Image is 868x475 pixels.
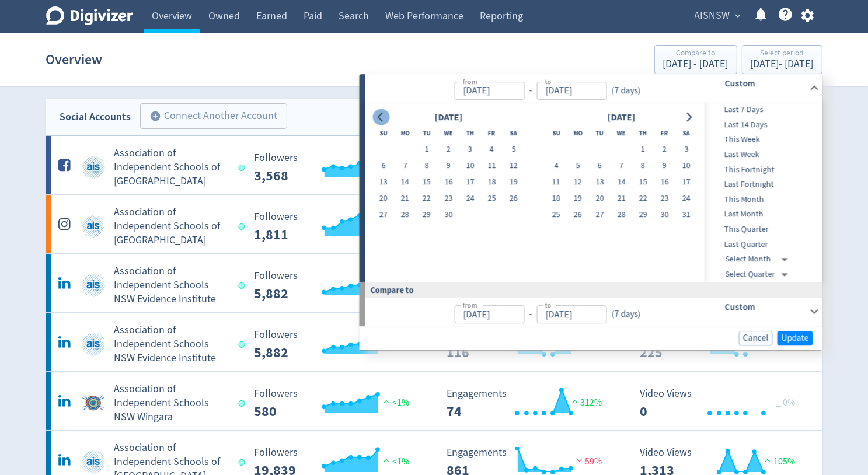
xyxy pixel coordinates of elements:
button: 13 [589,174,611,191]
span: Data last synced: 9 Sep 2025, 9:02pm (AEST) [239,341,249,348]
span: This Month [705,193,820,206]
button: 10 [675,158,697,174]
img: Association of Independent Schools NSW Evidence Institute undefined [82,274,105,297]
div: [DATE] [604,110,639,125]
span: Last Month [705,208,820,221]
div: Select Quarter [726,267,793,282]
button: 18 [545,191,567,207]
svg: Followers 1,811 [248,211,423,242]
button: 17 [675,174,697,191]
div: Compare to [360,282,822,298]
button: 16 [654,174,675,191]
button: 27 [372,207,394,223]
h6: Custom [724,300,804,314]
button: 2 [438,142,459,158]
button: 18 [481,174,503,191]
span: _ 0% [776,397,795,408]
button: 19 [503,174,524,191]
div: Last Month [705,207,820,222]
span: Last Quarter [705,238,820,251]
button: Compare to[DATE] - [DATE] [654,45,737,74]
button: 10 [459,158,481,174]
span: Data last synced: 9 Sep 2025, 9:02pm (AEST) [239,400,249,407]
svg: Video Views 0 [634,388,809,419]
svg: Engagements 74 [441,388,616,419]
th: Tuesday [416,125,438,142]
button: 23 [438,191,459,207]
button: 1 [416,142,438,158]
label: from [462,300,477,310]
div: Last 14 Days [705,117,820,132]
span: <1% [381,397,409,408]
th: Monday [567,125,588,142]
button: 31 [675,207,697,223]
button: Go to next month [680,109,697,125]
span: add_circle [150,110,162,122]
div: Last 7 Days [705,102,820,117]
span: Cancel [743,334,769,343]
label: to [545,300,551,310]
th: Wednesday [611,125,632,142]
div: This Fortnight [705,162,820,177]
h1: Overview [46,41,103,78]
h5: Association of Independent Schools NSW Evidence Institute [114,264,228,306]
button: 5 [567,158,588,174]
button: 11 [545,174,567,191]
svg: Followers 3,568 [248,152,423,183]
div: from-to(7 days)Custom [365,102,822,282]
button: 8 [416,158,438,174]
a: Association of Independent Schools NSW Evidence Institute undefinedAssociation of Independent Sch... [46,313,822,371]
span: AISNSW [695,6,730,25]
span: <1% [381,456,409,467]
div: ( 7 days ) [606,84,645,97]
button: 24 [675,191,697,207]
span: 59% [574,456,602,467]
span: Update [782,334,809,343]
button: 21 [611,191,632,207]
th: Friday [481,125,503,142]
div: This Month [705,192,820,207]
span: Data last synced: 10 Sep 2025, 11:01am (AEST) [239,223,249,230]
div: Compare to [663,49,728,59]
th: Thursday [632,125,654,142]
button: 8 [632,158,654,174]
button: Go to previous month [372,109,389,125]
button: 15 [416,174,438,191]
th: Friday [654,125,675,142]
img: negative-performance.svg [574,456,585,464]
span: expand_more [733,11,744,21]
button: 9 [438,158,459,174]
button: 29 [632,207,654,223]
button: 14 [611,174,632,191]
button: 13 [372,174,394,191]
span: Data last synced: 9 Sep 2025, 9:02pm (AEST) [239,282,249,289]
nav: presets [705,102,820,282]
button: 22 [632,191,654,207]
div: [DATE] - [DATE] [751,59,814,69]
button: 3 [459,142,481,158]
th: Monday [394,125,416,142]
div: - [524,308,536,321]
svg: Followers 580 [248,388,423,419]
a: Association of Independent Schools NSW Wingara undefinedAssociation of Independent Schools NSW Wi... [46,372,822,430]
div: This Quarter [705,222,820,237]
span: Data last synced: 10 Sep 2025, 11:01am (AEST) [239,165,249,171]
button: 25 [481,191,503,207]
img: positive-performance.svg [569,397,581,406]
a: Association of Independent Schools NSW Evidence Institute undefinedAssociation of Independent Sch... [46,254,822,312]
button: 15 [632,174,654,191]
h6: Custom [724,76,804,90]
div: Select period [751,49,814,59]
th: Sunday [372,125,394,142]
th: Saturday [675,125,697,142]
div: ( 7 days ) [606,308,640,321]
div: - [524,84,536,97]
button: 19 [567,191,588,207]
th: Tuesday [589,125,611,142]
button: 16 [438,174,459,191]
img: positive-performance.svg [381,456,392,464]
span: This Quarter [705,223,820,236]
button: 5 [503,142,524,158]
button: 30 [438,207,459,223]
h5: Association of Independent Schools of [GEOGRAPHIC_DATA] [114,205,228,247]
